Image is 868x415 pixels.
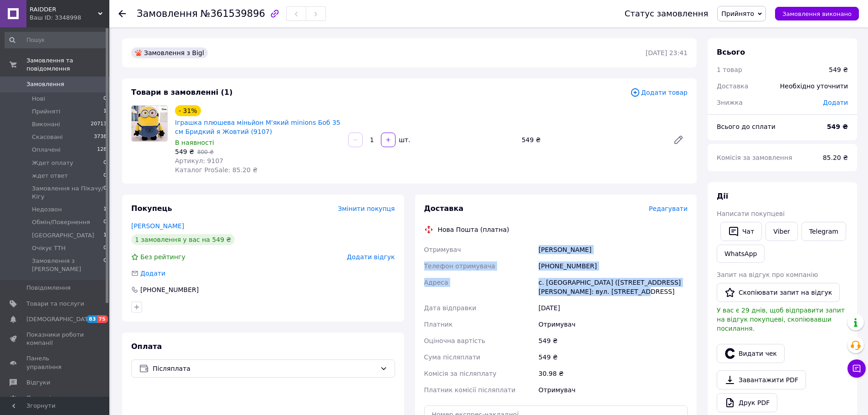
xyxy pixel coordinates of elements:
[26,354,84,371] span: Панель управління
[823,99,848,106] span: Додати
[537,258,689,274] div: [PHONE_NUMBER]
[132,106,167,141] img: Іграшка плюшева міньйон М'який minions Боб 35 см Бридкий я Жовтий (9107)
[32,159,73,167] span: Ждет оплату
[396,135,411,144] div: шт.
[649,205,688,212] span: Редагувати
[175,105,201,116] div: - 31%
[30,5,98,14] span: RAIDDER
[131,222,184,230] a: [PERSON_NAME]
[518,133,666,146] div: 549 ₴
[103,244,107,252] span: 0
[137,8,198,19] span: Замовлення
[32,218,90,226] span: Обмін/Повернення
[103,184,107,201] span: 0
[175,119,340,135] a: Іграшка плюшева міньйон М'який minions Боб 35 см Бридкий я Жовтий (9107)
[94,133,107,141] span: 3738
[200,8,265,19] span: №361539896
[32,108,60,116] span: Прийняті
[720,222,762,241] button: Чат
[537,382,689,398] div: Отримувач
[537,316,689,333] div: Отримувач
[32,133,63,141] span: Скасовані
[103,172,107,180] span: 0
[537,241,689,258] div: [PERSON_NAME]
[131,88,233,97] span: Товари в замовленні (1)
[424,262,495,270] span: Телефон отримувача
[131,204,172,213] span: Покупець
[347,253,395,261] span: Додати відгук
[103,108,107,116] span: 1
[97,315,108,323] span: 75
[537,365,689,382] div: 30.98 ₴
[32,257,103,273] span: Замовлення з [PERSON_NAME]
[424,370,497,377] span: Комісія за післяплату
[32,95,45,103] span: Нові
[801,222,846,241] a: Telegram
[103,95,107,103] span: 0
[175,148,194,155] span: 549 ₴
[97,146,107,154] span: 128
[32,120,60,128] span: Виконані
[765,222,797,241] a: Viber
[87,315,97,323] span: 83
[30,14,109,22] div: Ваш ID: 3348998
[829,65,848,74] div: 549 ₴
[646,49,688,56] time: [DATE] 23:41
[103,159,107,167] span: 0
[103,231,107,240] span: 1
[424,386,516,394] span: Платник комісії післяплати
[717,271,818,278] span: Запит на відгук про компанію
[537,333,689,349] div: 549 ₴
[118,9,126,18] div: Повернутися назад
[436,225,512,234] div: Нова Пошта (платна)
[26,394,51,402] span: Покупці
[717,66,742,73] span: 1 товар
[717,283,840,302] button: Скопіювати запит на відгук
[424,279,448,286] span: Адреса
[424,204,464,213] span: Доставка
[717,192,728,200] span: Дії
[717,307,845,332] span: У вас є 29 днів, щоб відправити запит на відгук покупцеві, скопіювавши посилання.
[26,56,109,73] span: Замовлення та повідомлення
[625,9,709,18] div: Статус замовлення
[26,300,84,308] span: Товари та послуги
[717,123,776,130] span: Всього до сплати
[424,354,481,361] span: Сума післяплати
[424,337,485,344] span: Оціночна вартість
[823,154,848,161] span: 85.20 ₴
[537,300,689,316] div: [DATE]
[131,234,235,245] div: 1 замовлення у вас на 549 ₴
[847,359,866,378] button: Чат з покупцем
[32,244,66,252] span: Очікує ТТН
[26,331,84,347] span: Показники роботи компанії
[424,321,453,328] span: Платник
[103,205,107,214] span: 1
[717,370,806,389] a: Завантажити PDF
[197,149,214,155] span: 800 ₴
[721,10,754,17] span: Прийнято
[717,245,765,263] a: WhatsApp
[717,344,785,363] button: Видати чек
[630,87,688,97] span: Додати товар
[424,246,461,253] span: Отримувач
[26,284,71,292] span: Повідомлення
[103,257,107,273] span: 0
[782,10,852,17] span: Замовлення виконано
[26,80,64,88] span: Замовлення
[140,270,165,277] span: Додати
[32,205,62,214] span: Недозвон
[91,120,107,128] span: 20713
[175,139,214,146] span: В наявності
[32,146,61,154] span: Оплачені
[175,166,257,174] span: Каталог ProSale: 85.20 ₴
[717,210,785,217] span: Написати покупцеві
[537,274,689,300] div: с. [GEOGRAPHIC_DATA] ([STREET_ADDRESS][PERSON_NAME]: вул. [STREET_ADDRESS]
[26,379,50,387] span: Відгуки
[717,48,745,56] span: Всього
[175,157,223,164] span: Артикул: 9107
[775,7,859,20] button: Замовлення виконано
[32,172,68,180] span: ждет ответ
[338,205,395,212] span: Змінити покупця
[32,184,103,201] span: Замовлення на Пікачу/Кігу
[717,82,748,90] span: Доставка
